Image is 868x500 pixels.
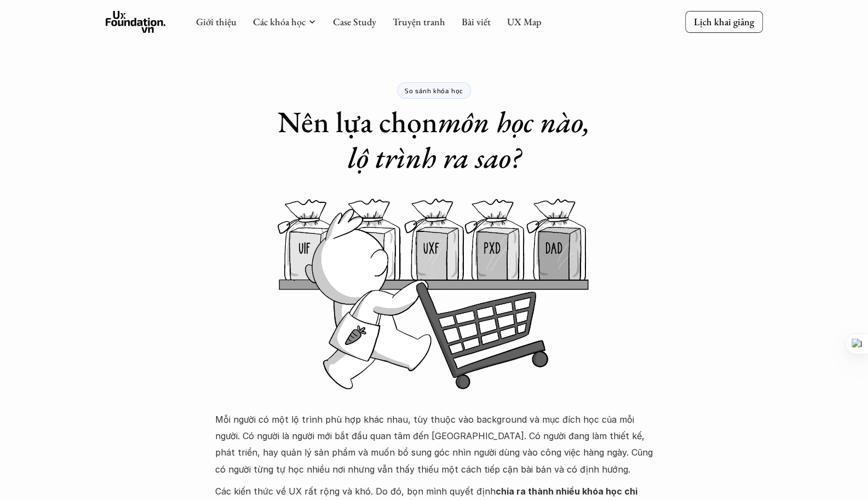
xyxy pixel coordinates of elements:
a: Lịch khai giảng [685,11,763,32]
a: UX Map [507,15,542,28]
p: Mỗi người có một lộ trình phù hợp khác nhau, tùy thuộc vào background và mục đích học của mỗi ngư... [215,411,653,478]
p: So sánh khóa học [405,87,463,94]
a: Case Study [333,15,376,28]
a: Các khóa học [253,15,306,28]
em: môn học nào, lộ trình ra sao? [348,103,597,177]
h1: Nên lựa chọn [265,104,604,175]
p: Lịch khai giảng [694,15,754,28]
a: Giới thiệu [196,15,237,28]
a: Bài viết [462,15,491,28]
a: Truyện tranh [393,15,445,28]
